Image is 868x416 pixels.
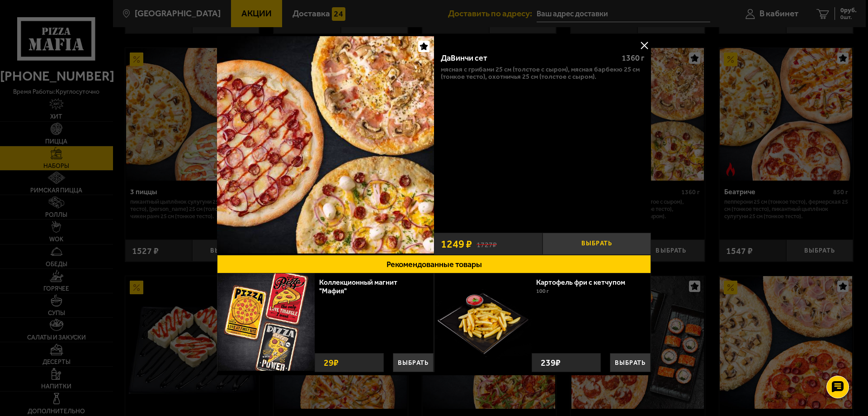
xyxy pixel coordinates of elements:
[217,36,434,255] a: ДаВинчи сет
[542,233,651,255] button: Выбрать
[217,255,651,273] button: Рекомендованные товары
[622,53,644,63] span: 1360 г
[536,278,634,287] a: Картофель фри с кетчупом
[441,239,472,249] span: 1249 ₽
[536,288,549,294] span: 100 г
[441,53,614,63] div: ДаВинчи сет
[538,354,563,372] strong: 239 ₽
[319,278,397,295] a: Коллекционный магнит "Мафия"
[441,66,644,80] p: Мясная с грибами 25 см (толстое с сыром), Мясная Барбекю 25 см (тонкое тесто), Охотничья 25 см (т...
[476,239,497,249] s: 1727 ₽
[217,36,434,253] img: ДаВинчи сет
[321,354,341,372] strong: 29 ₽
[610,353,651,372] button: Выбрать
[393,353,434,372] button: Выбрать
